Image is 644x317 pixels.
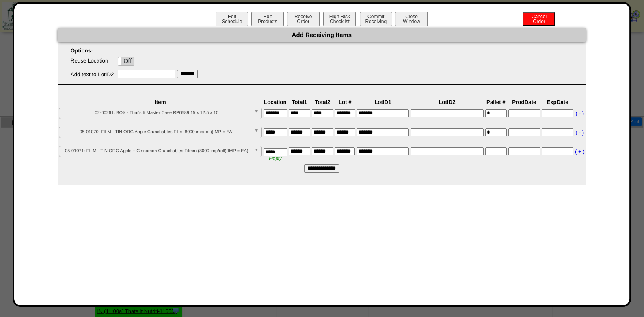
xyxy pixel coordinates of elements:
th: LotID2 [410,99,484,106]
a: CloseWindow [394,18,428,24]
button: CloseWindow [395,12,428,26]
span: 02-00261: BOX - That's It Master Case RP0589 15 x 12.5 x 10 [63,108,251,118]
button: High RiskChecklist [323,12,356,26]
a: ( - ) [575,129,584,136]
th: Total1 [288,99,311,106]
a: ( + ) [575,149,585,155]
th: Pallet # [485,99,507,106]
span: 05-01070: FILM - TIN ORG Apple Crunchables Film (8000 imp/roll)(IMP = EA) [63,127,251,137]
th: ProdDate [508,99,540,106]
label: Reuse Location [71,58,108,64]
button: EditProducts [251,12,284,26]
button: ReceiveOrder [287,12,320,26]
div: Empty [264,156,287,161]
th: LotID1 [357,99,409,106]
th: Total2 [311,99,334,106]
th: Item [58,99,262,106]
div: OnOff [118,57,134,66]
th: Lot # [335,99,356,106]
th: ExpDate [541,99,574,106]
label: Off [118,57,134,65]
label: Add text to LotID2 [71,71,114,78]
button: CommitReceiving [360,12,392,26]
p: Options: [58,47,586,54]
button: EditSchedule [216,12,248,26]
button: CancelOrder [523,12,555,26]
th: Location [263,99,287,106]
a: High RiskChecklist [322,19,358,24]
span: 05-01071: FILM - TIN ORG Apple + Cinnamon Crunchables Filmm (8000 imp/roll)(IMP = EA) [63,146,251,156]
a: ( - ) [575,110,584,116]
div: Add Receiving Items [58,28,586,42]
